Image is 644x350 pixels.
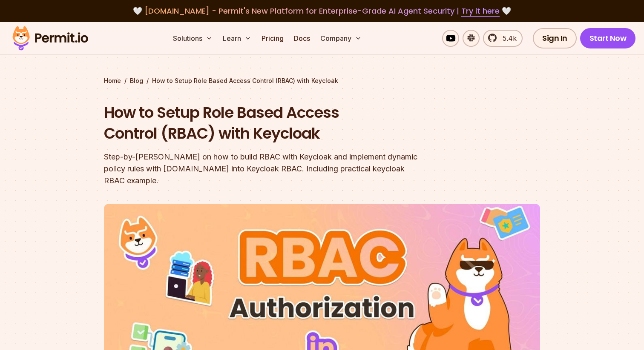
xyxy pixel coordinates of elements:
div: 🤍 🤍 [20,5,624,17]
div: Step-by-[PERSON_NAME] on how to build RBAC with Keycloak and implement dynamic policy rules with ... [104,151,431,187]
a: Pricing [258,30,287,47]
span: [DOMAIN_NAME] - Permit's New Platform for Enterprise-Grade AI Agent Security | [144,6,500,16]
a: 5.4k [483,30,523,47]
a: Docs [290,30,313,47]
a: Blog [130,77,143,85]
button: Company [317,30,365,47]
a: Home [104,77,121,85]
div: / / [104,77,540,85]
a: Start Now [580,28,636,48]
a: Try it here [461,6,500,17]
img: Permit logo [9,24,92,53]
button: Solutions [170,30,216,47]
a: Sign In [533,28,577,48]
h1: How to Setup Role Based Access Control (RBAC) with Keycloak [104,102,431,144]
span: 5.4k [497,33,517,43]
button: Learn [219,30,255,47]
